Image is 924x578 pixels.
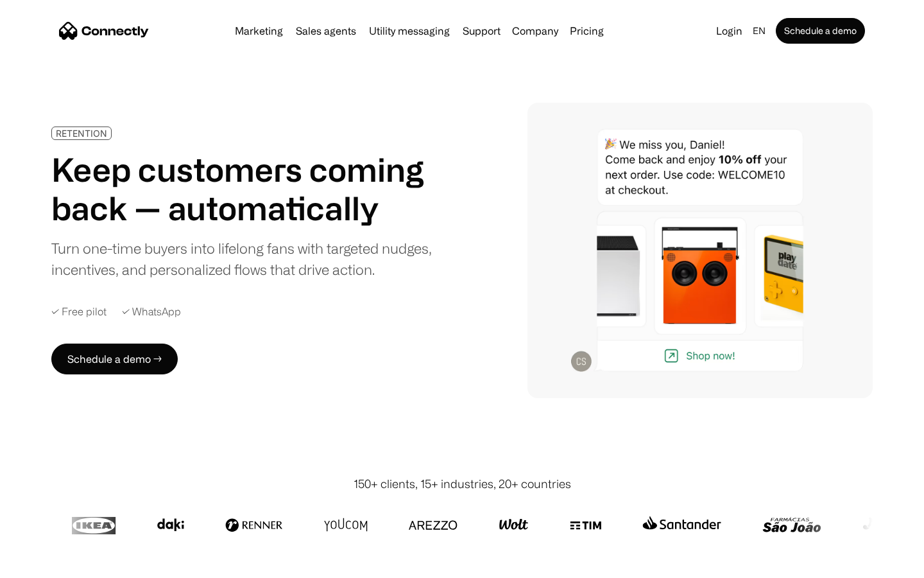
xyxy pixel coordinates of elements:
[753,22,766,40] div: en
[776,18,865,44] a: Schedule a demo
[711,22,748,40] a: Login
[458,26,506,36] a: Support
[291,26,361,36] a: Sales agents
[51,306,107,318] div: ✓ Free pilot
[230,26,288,36] a: Marketing
[56,128,107,138] div: RETENTION
[51,238,441,280] div: Turn one-time buyers into lifelong fans with targeted nudges, incentives, and personalized flows ...
[512,22,558,40] div: Company
[364,26,455,36] a: Utility messaging
[354,475,571,493] div: 150+ clients, 15+ industries, 20+ countries
[122,306,181,318] div: ✓ WhatsApp
[26,556,77,574] ul: Language list
[51,150,441,227] h1: Keep customers coming back — automatically
[565,26,609,36] a: Pricing
[51,344,178,374] a: Schedule a demo →
[13,554,77,574] aside: Language selected: English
